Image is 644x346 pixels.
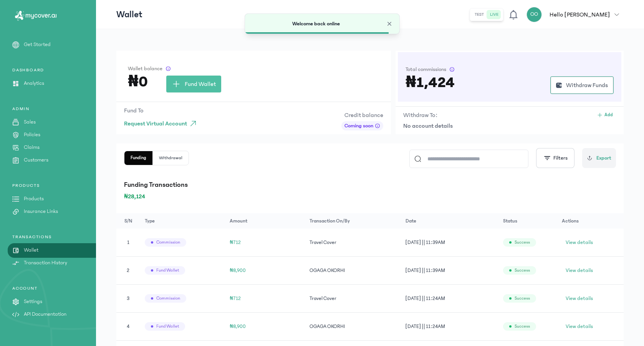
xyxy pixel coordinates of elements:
p: Products [24,195,44,203]
td: OGAGA OKORHI [305,257,401,285]
span: success [515,323,530,330]
span: Coming soon [344,122,373,130]
th: Amount [225,213,305,229]
p: Withdraw To: [403,110,437,120]
button: live [487,10,502,19]
span: Wallet balance [128,65,162,72]
p: Credit balance [341,110,383,120]
p: Transaction History [24,259,67,267]
span: 3 [127,296,129,301]
button: View details [562,292,597,305]
span: ₦8,900 [230,268,246,273]
td: [DATE] || 11:24AM [401,313,499,341]
th: Status [498,213,557,229]
p: ₦28,124 [124,192,616,201]
td: Travel Cover [305,285,401,313]
span: View details [566,267,593,274]
button: Funding [124,151,153,165]
p: Hello [PERSON_NAME] [550,10,610,19]
span: 1 [127,240,129,245]
th: Date [401,213,499,229]
h3: ₦1,424 [406,76,455,89]
th: Actions [557,213,624,229]
button: OOHello [PERSON_NAME] [526,7,624,22]
td: Travel Cover [305,229,401,257]
span: ₦712 [230,240,241,245]
span: Add [604,112,613,118]
p: Wallet [116,8,142,21]
span: Commission [156,239,180,245]
button: Close [386,20,393,28]
span: Fund wallet [156,267,179,274]
p: Get Started [24,41,51,49]
span: Request Virtual Account [124,119,187,128]
div: OO [526,7,542,22]
button: Fund Wallet [166,76,221,92]
span: success [515,295,530,302]
th: S/N [116,213,140,229]
button: Filters [536,148,574,168]
button: View details [562,320,597,333]
td: [DATE] || 11:39AM [401,257,499,285]
button: Export [582,148,616,168]
span: ₦712 [230,296,241,301]
p: Insurance Links [24,208,58,216]
span: Total commissions [406,66,446,73]
p: Funding Transactions [124,180,616,190]
th: Transaction on/by [305,213,401,229]
p: API Documentation [24,310,66,318]
p: Claims [24,143,40,152]
button: View details [562,236,597,249]
th: Type [140,213,225,229]
span: View details [566,323,593,330]
h3: ₦0 [128,76,148,88]
p: Wallet [24,246,38,254]
span: 2 [127,268,129,273]
p: Settings [24,298,42,306]
span: ₦8,900 [230,324,246,329]
p: Fund To [124,106,201,115]
span: 4 [127,324,129,329]
span: Export [596,154,611,162]
button: Withdraw Funds [550,76,614,94]
span: Commission [156,295,180,302]
button: View details [562,264,597,277]
td: [DATE] || 11:24AM [401,285,499,313]
td: [DATE] || 11:39AM [401,229,499,257]
p: Analytics [24,79,44,87]
span: Fund Wallet [185,79,216,89]
p: No account details [403,121,616,130]
span: success [515,239,530,245]
button: Withdrawal [153,151,189,165]
button: Request Virtual Account [124,117,201,130]
span: View details [566,239,593,246]
span: Welcome back online [292,21,340,27]
td: OGAGA OKORHI [305,313,401,341]
span: View details [566,295,593,302]
span: Withdraw Funds [566,81,608,90]
p: Sales [24,118,36,126]
button: Add [594,110,616,120]
p: Customers [24,156,48,164]
span: success [515,267,530,274]
span: Fund wallet [156,323,179,330]
p: Policies [24,131,40,139]
button: test [472,10,487,19]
